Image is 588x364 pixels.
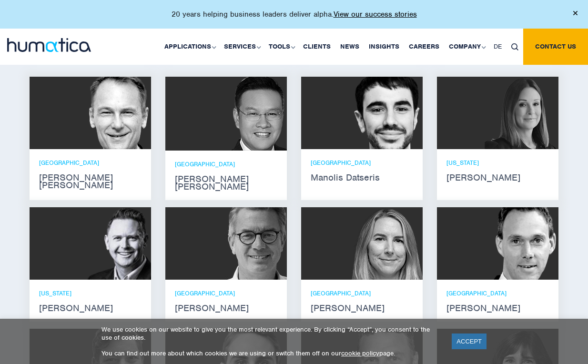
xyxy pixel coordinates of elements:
[311,174,413,182] strong: Manolis Datseris
[213,207,287,280] img: Jan Löning
[446,174,549,182] strong: [PERSON_NAME]
[77,77,151,149] img: Andros Payne
[101,325,440,342] p: We use cookies on our website to give you the most relevant experience. By clicking “Accept”, you...
[485,77,558,149] img: Melissa Mounce
[39,174,142,189] strong: [PERSON_NAME] [PERSON_NAME]
[311,159,413,167] p: [GEOGRAPHIC_DATA]
[335,29,364,65] a: News
[175,175,277,191] strong: [PERSON_NAME] [PERSON_NAME]
[334,10,417,19] a: View our success stories
[39,159,142,167] p: [GEOGRAPHIC_DATA]
[446,289,549,297] p: [GEOGRAPHIC_DATA]
[349,207,423,280] img: Zoë Fox
[160,29,219,65] a: Applications
[446,304,549,312] strong: [PERSON_NAME]
[485,207,558,280] img: Andreas Knobloch
[446,159,549,167] p: [US_STATE]
[175,304,277,312] strong: [PERSON_NAME]
[7,38,91,52] img: logo
[494,42,502,51] span: DE
[39,304,142,312] strong: [PERSON_NAME]
[298,29,335,65] a: Clients
[175,289,277,297] p: [GEOGRAPHIC_DATA]
[39,289,142,297] p: [US_STATE]
[206,77,287,151] img: Jen Jee Chan
[404,29,444,65] a: Careers
[175,160,277,168] p: [GEOGRAPHIC_DATA]
[264,29,298,65] a: Tools
[523,29,588,65] a: Contact us
[219,29,264,65] a: Services
[77,207,151,280] img: Russell Raath
[172,10,417,19] p: 20 years helping business leaders deliver alpha.
[444,29,489,65] a: Company
[489,29,507,65] a: DE
[311,304,413,312] strong: [PERSON_NAME]
[452,334,487,349] a: ACCEPT
[311,289,413,297] p: [GEOGRAPHIC_DATA]
[364,29,404,65] a: Insights
[341,349,379,357] a: cookie policy
[349,77,423,149] img: Manolis Datseris
[511,43,518,51] img: search_icon
[101,349,440,357] p: You can find out more about which cookies we are using or switch them off on our page.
